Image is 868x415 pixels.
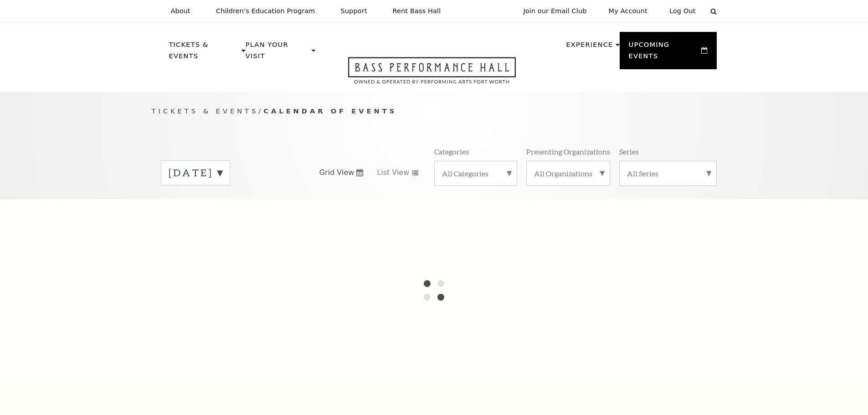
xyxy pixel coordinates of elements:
[169,166,222,180] label: [DATE]
[619,147,639,156] p: Series
[434,147,469,156] p: Categories
[393,7,441,15] p: Rent Bass Hall
[263,107,397,115] span: Calendar of Events
[152,106,717,117] p: /
[341,7,367,15] p: Support
[216,7,315,15] p: Children's Education Program
[319,168,354,178] span: Grid View
[526,147,610,156] p: Presenting Organizations
[534,169,602,178] label: All Organizations
[169,39,240,67] p: Tickets & Events
[377,168,409,178] span: List View
[627,169,709,178] label: All Series
[246,39,309,67] p: Plan Your Visit
[442,169,509,178] label: All Categories
[629,39,699,67] p: Upcoming Events
[171,7,190,15] p: About
[152,107,259,115] span: Tickets & Events
[566,39,613,56] p: Experience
